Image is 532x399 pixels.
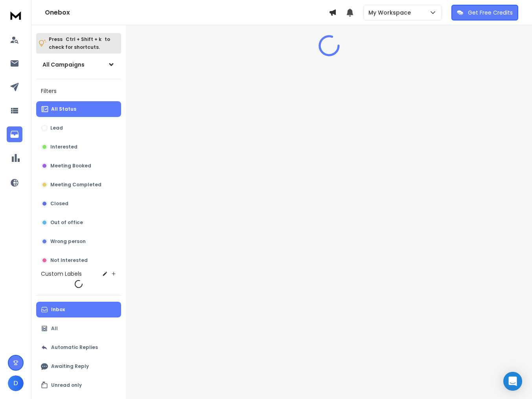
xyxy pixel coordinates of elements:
p: Press to check for shortcuts. [49,35,110,51]
p: Interested [50,144,77,150]
div: Open Intercom Messenger [503,372,522,391]
p: Inbox [51,306,65,313]
p: Get Free Credits [468,9,513,17]
button: All Status [36,101,121,117]
button: Inbox [36,302,121,317]
h3: Custom Labels [41,270,82,278]
button: Closed [36,196,121,212]
button: All Campaigns [36,57,121,72]
h1: All Campaigns [42,61,85,69]
button: D [8,375,24,391]
button: Not Interested [36,252,121,268]
button: Automatic Replies [36,340,121,355]
p: Meeting Completed [50,182,101,188]
p: Lead [50,125,63,131]
p: Wrong person [50,238,86,245]
p: Unread only [51,382,82,388]
p: Closed [50,200,68,207]
button: Get Free Credits [451,5,518,20]
button: Interested [36,139,121,155]
p: Awaiting Reply [51,363,89,369]
p: Automatic Replies [51,344,98,351]
p: Out of office [50,219,83,226]
button: Awaiting Reply [36,358,121,374]
p: Not Interested [50,257,88,264]
button: All [36,321,121,336]
button: Wrong person [36,234,121,249]
h3: Filters [36,85,121,97]
button: Meeting Completed [36,177,121,193]
button: Out of office [36,215,121,230]
p: Meeting Booked [50,163,91,169]
p: All Status [51,106,76,112]
button: Unread only [36,377,121,393]
img: logo [8,8,24,22]
button: Lead [36,120,121,136]
p: My Workspace [368,9,414,17]
button: Meeting Booked [36,158,121,174]
span: Ctrl + Shift + k [64,35,103,44]
h1: Onebox [45,8,329,17]
p: All [51,325,58,332]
